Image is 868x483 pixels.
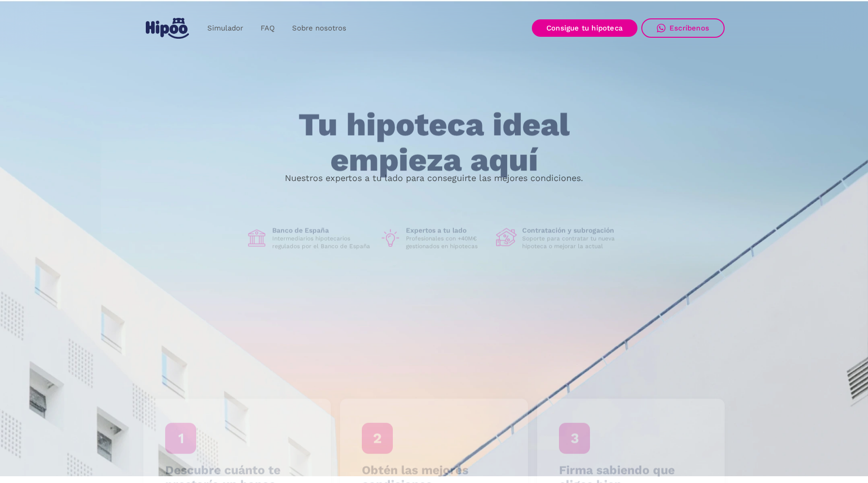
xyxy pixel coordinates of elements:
[272,235,372,250] p: Intermediarios hipotecarios regulados por el Banco de España
[250,107,618,178] h1: Tu hipoteca ideal empieza aquí
[406,235,488,250] p: Profesionales con +40M€ gestionados en hipotecas
[669,24,709,32] div: Escríbenos
[199,19,252,38] a: Simulador
[641,18,725,38] a: Escríbenos
[272,226,372,235] h1: Banco de España
[522,235,622,250] p: Soporte para contratar tu nueva hipoteca o mejorar la actual
[252,19,283,38] a: FAQ
[532,19,637,37] a: Consigue tu hipoteca
[283,19,355,38] a: Sobre nosotros
[143,14,191,43] a: home
[285,174,583,182] p: Nuestros expertos a tu lado para conseguirte las mejores condiciones.
[522,226,622,235] h1: Contratación y subrogación
[406,226,488,235] h1: Expertos a tu lado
